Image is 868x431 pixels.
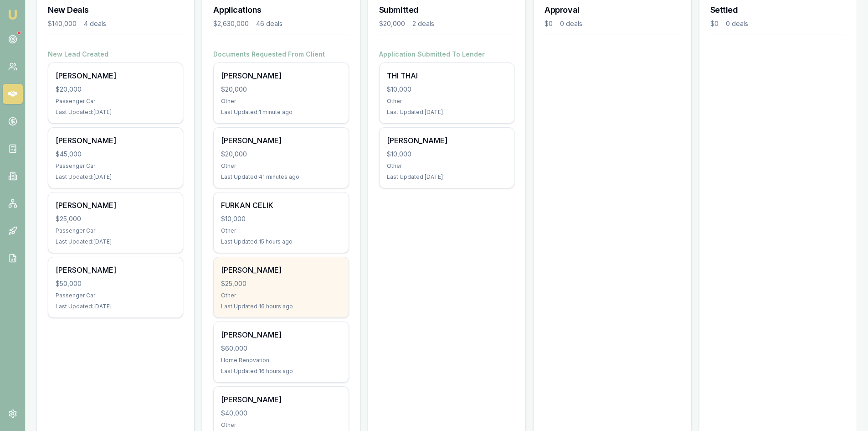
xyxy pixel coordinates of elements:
[56,85,175,94] div: $20,000
[48,4,183,16] h3: New Deals
[56,303,175,310] div: Last Updated: [DATE]
[56,214,175,223] div: $25,000
[387,109,507,116] div: Last Updated: [DATE]
[221,214,341,223] div: $10,000
[387,150,507,159] div: $10,000
[379,50,514,59] h4: Application Submitted To Lender
[221,303,341,310] div: Last Updated: 16 hours ago
[710,19,719,28] div: $0
[221,85,341,94] div: $20,000
[56,109,175,116] div: Last Updated: [DATE]
[56,238,175,245] div: Last Updated: [DATE]
[544,19,553,28] div: $0
[387,173,507,181] div: Last Updated: [DATE]
[56,227,175,234] div: Passenger Car
[256,19,282,28] div: 46 deals
[56,70,175,81] div: [PERSON_NAME]
[221,162,341,170] div: Other
[221,265,341,275] div: [PERSON_NAME]
[221,173,341,181] div: Last Updated: 41 minutes ago
[560,19,582,28] div: 0 deals
[726,19,748,28] div: 0 deals
[379,4,514,16] h3: Submitted
[221,394,341,405] div: [PERSON_NAME]
[387,162,507,170] div: Other
[710,4,846,16] h3: Settled
[56,150,175,159] div: $45,000
[387,70,507,81] div: THI THAI
[56,279,175,288] div: $50,000
[56,135,175,146] div: [PERSON_NAME]
[221,292,341,299] div: Other
[221,109,341,116] div: Last Updated: 1 minute ago
[7,9,18,20] img: emu-icon-u.png
[387,98,507,105] div: Other
[221,150,341,159] div: $20,000
[221,227,341,234] div: Other
[213,19,249,28] div: $2,630,000
[213,50,349,59] h4: Documents Requested From Client
[221,344,341,353] div: $60,000
[84,19,106,28] div: 4 deals
[221,409,341,418] div: $40,000
[412,19,434,28] div: 2 deals
[379,19,405,28] div: $20,000
[221,200,341,211] div: FURKAN CELIK
[48,50,183,59] h4: New Lead Created
[221,238,341,245] div: Last Updated: 15 hours ago
[221,357,341,364] div: Home Renovation
[221,421,341,429] div: Other
[544,4,680,16] h3: Approval
[56,200,175,211] div: [PERSON_NAME]
[221,368,341,375] div: Last Updated: 16 hours ago
[56,98,175,105] div: Passenger Car
[221,279,341,288] div: $25,000
[221,329,341,340] div: [PERSON_NAME]
[56,173,175,181] div: Last Updated: [DATE]
[221,98,341,105] div: Other
[221,135,341,146] div: [PERSON_NAME]
[56,162,175,170] div: Passenger Car
[387,85,507,94] div: $10,000
[56,292,175,299] div: Passenger Car
[221,70,341,81] div: [PERSON_NAME]
[213,4,349,16] h3: Applications
[56,265,175,275] div: [PERSON_NAME]
[387,135,507,146] div: [PERSON_NAME]
[48,19,77,28] div: $140,000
